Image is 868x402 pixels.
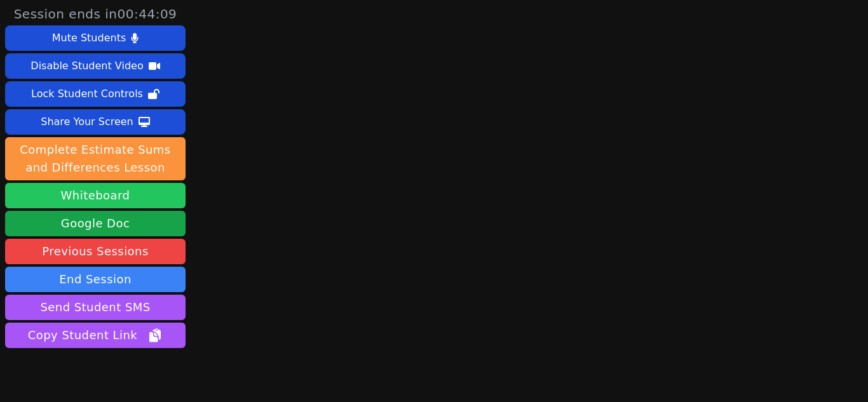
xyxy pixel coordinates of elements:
span: Session ends in [14,5,177,23]
button: Disable Student Video [5,53,186,79]
button: Share Your Screen [5,109,186,135]
button: Copy Student Link [5,323,186,348]
div: Lock Student Controls [31,84,143,104]
time: 00:44:09 [118,6,177,22]
a: Google Doc [5,211,186,236]
a: Previous Sessions [5,239,186,264]
button: Complete Estimate Sums and Differences Lesson [5,137,186,180]
button: End Session [5,267,186,292]
button: Mute Students [5,25,186,51]
div: Disable Student Video [31,56,143,76]
button: Lock Student Controls [5,81,186,107]
button: Send Student SMS [5,295,186,320]
div: Mute Students [52,28,126,48]
div: Share Your Screen [41,112,133,132]
span: Copy Student Link [28,326,163,344]
button: Whiteboard [5,183,186,208]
